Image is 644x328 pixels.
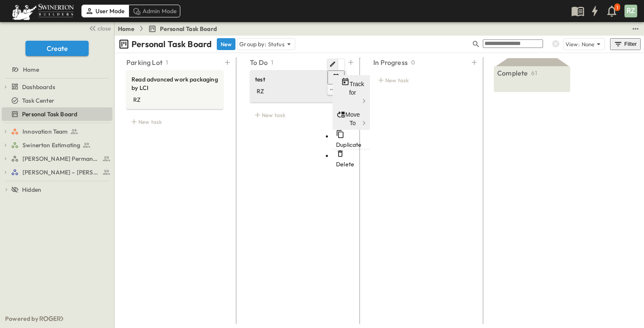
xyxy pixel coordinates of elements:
[271,58,273,67] p: 1
[118,25,134,33] a: Home
[497,68,528,78] p: Complete
[126,70,223,109] div: Read advanced work packaging by LCIRZ
[616,4,618,11] p: 1
[411,58,415,67] p: 0
[22,185,41,194] span: Hidden
[2,152,112,165] div: Kaiser Permanente Baldwin Park - ED Expansiontest
[250,109,347,121] div: New task
[333,108,370,130] button: Move To
[531,69,537,77] p: 61
[2,165,112,179] div: [PERSON_NAME] – [PERSON_NAME][GEOGRAPHIC_DATA]test
[345,110,360,127] span: Move To
[25,41,89,56] button: Create
[11,139,111,151] a: Swinerton Estimating
[81,5,129,17] div: User Mode
[22,83,55,91] span: Dashboards
[2,95,111,107] a: Task Center
[22,110,77,118] span: Personal Task Board
[11,126,111,137] a: Innovation Team
[22,168,100,177] span: [PERSON_NAME] – [PERSON_NAME][GEOGRAPHIC_DATA]
[23,65,39,74] span: Home
[373,57,408,67] p: In Progress
[166,58,168,67] p: 1
[624,4,638,18] button: RZ
[2,107,112,121] div: Personal Task Boardtest
[610,38,641,50] button: Filter
[333,56,343,68] button: test
[333,75,370,108] button: Tracking Date Menu
[239,40,266,48] p: Group by:
[217,38,235,50] button: New
[250,57,268,67] p: To Do
[129,5,181,17] div: Admin Mode
[11,153,111,165] a: Kaiser Permanente Baldwin Park - ED Expansion
[630,24,641,34] button: test
[268,40,285,48] p: Status
[2,138,112,152] div: Swinerton Estimatingtest
[373,74,470,86] div: New task
[328,59,338,70] button: Edit
[11,166,111,178] a: [PERSON_NAME] – [PERSON_NAME][GEOGRAPHIC_DATA]
[255,75,342,84] span: test
[257,87,264,95] div: RZ
[132,75,218,92] span: Read advanced work packaging by LCI
[624,5,637,17] div: RZ
[132,38,212,50] p: Personal Task Board
[85,22,112,34] button: close
[250,70,347,102] div: EditTracking Date MenueditTracking Date MenuMove ToDuplicateDeletetestRZ
[582,40,595,48] p: None
[22,141,80,149] span: Swinerton Estimating
[118,25,222,33] nav: breadcrumbs
[22,127,68,136] span: Innovation Team
[22,154,100,163] span: Kaiser Permanente Baldwin Park - ED Expansion
[336,160,354,168] span: Delete
[148,25,217,33] a: Personal Task Board
[126,57,162,67] p: Parking Lot
[2,108,111,120] a: Personal Task Board
[2,64,111,76] a: Home
[2,125,112,138] div: Innovation Teamtest
[133,95,140,104] div: RZ
[160,25,217,33] span: Personal Task Board
[566,40,580,48] p: View:
[22,96,54,105] span: Task Center
[98,24,111,33] span: close
[126,116,223,128] div: New task
[349,81,364,96] span: Track for
[11,81,111,93] a: Dashboards
[336,141,362,149] span: Duplicate
[613,39,637,49] div: Filter
[10,2,76,20] img: 6c363589ada0b36f064d841b69d3a419a338230e66bb0a533688fa5cc3e9e735.png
